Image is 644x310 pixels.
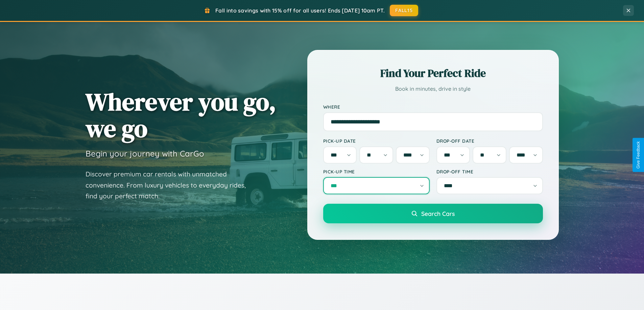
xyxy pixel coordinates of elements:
p: Book in minutes, drive in style [323,84,543,94]
label: Drop-off Date [436,138,543,144]
h2: Find Your Perfect Ride [323,66,543,81]
label: Where [323,104,543,110]
p: Discover premium car rentals with unmatched convenience. From luxury vehicles to everyday rides, ... [86,169,255,202]
span: Search Cars [421,210,455,217]
span: Fall into savings with 15% off for all users! Ends [DATE] 10am PT. [215,7,385,14]
label: Pick-up Date [323,138,430,144]
label: Drop-off Time [436,169,543,174]
button: Search Cars [323,204,543,223]
h3: Begin your journey with CarGo [86,148,204,159]
button: FALL15 [390,5,418,16]
h1: Wherever you go, we go [86,88,276,142]
label: Pick-up Time [323,169,430,174]
div: Give Feedback [636,141,641,169]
